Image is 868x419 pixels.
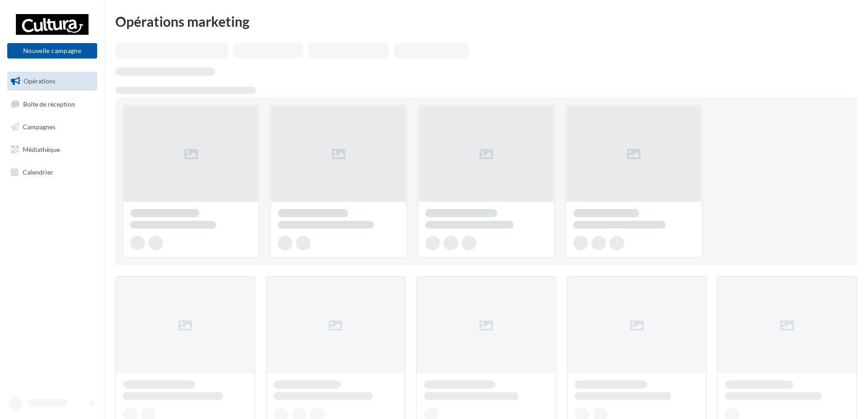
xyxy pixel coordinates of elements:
span: Campagnes [23,123,55,131]
span: Opérations [24,77,55,85]
a: Médiathèque [5,140,99,159]
a: Boîte de réception [5,94,99,114]
a: Opérations [5,72,99,91]
span: Médiathèque [23,146,60,153]
button: Nouvelle campagne [7,43,97,58]
span: Calendrier [23,168,53,175]
div: Opérations marketing [115,15,857,28]
a: Calendrier [5,163,99,182]
a: Campagnes [5,117,99,136]
span: Boîte de réception [23,100,75,107]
